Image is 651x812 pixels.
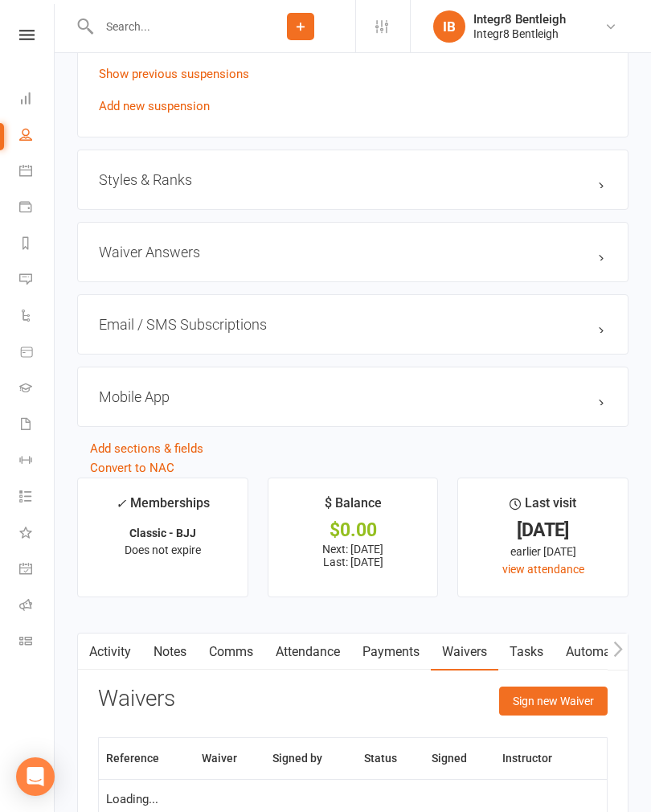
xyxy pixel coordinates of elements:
[264,634,351,671] a: Attendance
[16,757,55,796] div: Open Intercom Messenger
[495,738,587,779] th: Instructor
[198,634,264,671] a: Comms
[19,625,55,661] a: Class kiosk mode
[19,118,55,154] a: People
[142,634,198,671] a: Notes
[116,496,126,511] i: ✓
[424,738,495,779] th: Signed
[498,634,555,671] a: Tasks
[129,527,196,539] strong: Classic - BJJ
[555,634,650,671] a: Automations
[99,171,607,188] h3: Styles & Ranks
[98,687,175,712] h3: Waivers
[510,493,576,522] div: Last visit
[99,244,607,260] h3: Waiver Answers
[19,516,55,552] a: What's New
[99,388,607,405] h3: Mobile App
[473,12,566,27] div: Integr8 Bentleigh
[19,588,55,625] a: Roll call kiosk mode
[357,738,424,779] th: Status
[19,227,55,263] a: Reports
[19,552,55,588] a: General attendance kiosk mode
[99,316,607,333] h3: Email / SMS Subscriptions
[19,82,55,118] a: Dashboard
[94,15,246,38] input: Search...
[433,10,465,43] div: IB
[125,543,201,556] span: Does not expire
[283,522,424,539] div: $0.00
[116,493,210,523] div: Memberships
[473,543,613,560] div: earlier [DATE]
[19,191,55,227] a: Payments
[431,634,498,671] a: Waivers
[194,738,265,779] th: Waiver
[499,687,608,716] button: Sign new Waiver
[351,634,431,671] a: Payments
[99,738,194,779] th: Reference
[78,634,142,671] a: Activity
[90,461,174,475] a: Convert to NAC
[283,543,424,568] p: Next: [DATE] Last: [DATE]
[19,154,55,191] a: Calendar
[265,738,357,779] th: Signed by
[502,563,584,576] a: view attendance
[99,67,249,81] a: Show previous suspensions
[99,99,210,113] a: Add new suspension
[325,493,382,522] div: $ Balance
[473,522,613,539] div: [DATE]
[90,441,203,456] a: Add sections & fields
[473,27,566,41] div: Integr8 Bentleigh
[19,335,55,371] a: Product Sales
